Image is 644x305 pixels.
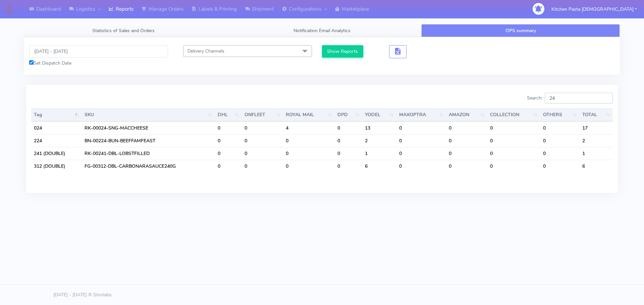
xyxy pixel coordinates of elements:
[545,93,613,103] input: Search:
[487,122,540,134] td: 0
[487,160,540,172] td: 0
[31,122,82,134] td: 024
[362,160,396,172] td: 6
[82,122,215,134] td: RK-00024-SNG-MACCHEESE
[487,134,540,147] td: 0
[540,122,580,134] td: 0
[31,147,82,160] td: 241 (DOUBLE)
[446,108,487,122] th: AMAZON : activate to sort column ascending
[242,134,283,147] td: 0
[396,160,446,172] td: 0
[580,147,613,160] td: 1
[187,48,224,54] span: Delivery Channels
[540,160,580,172] td: 0
[487,108,540,122] th: COLLECTION : activate to sort column ascending
[505,27,536,34] span: OPS summary
[362,122,396,134] td: 13
[362,134,396,147] td: 2
[283,122,335,134] td: 4
[580,160,613,172] td: 6
[82,108,215,122] th: SKU: activate to sort column ascending
[283,160,335,172] td: 0
[335,134,362,147] td: 0
[335,108,362,122] th: DPD : activate to sort column ascending
[242,147,283,160] td: 0
[446,122,487,134] td: 0
[283,108,335,122] th: ROYAL MAIL : activate to sort column ascending
[335,160,362,172] td: 0
[242,160,283,172] td: 0
[215,160,242,172] td: 0
[31,134,82,147] td: 224
[242,122,283,134] td: 0
[446,134,487,147] td: 0
[215,134,242,147] td: 0
[215,147,242,160] td: 0
[322,45,363,58] button: Show Reports
[215,108,242,122] th: DHL : activate to sort column ascending
[362,108,396,122] th: YODEL : activate to sort column ascending
[580,108,613,122] th: TOTAL : activate to sort column ascending
[29,45,168,58] input: Pick the Daterange
[215,122,242,134] td: 0
[487,147,540,160] td: 0
[546,2,642,16] button: Kitchen Pasta [DEMOGRAPHIC_DATA]
[527,93,613,103] label: Search:
[335,147,362,160] td: 0
[396,147,446,160] td: 0
[335,122,362,134] td: 0
[283,134,335,147] td: 0
[31,160,82,172] td: 312 (DOUBLE)
[82,160,215,172] td: FG-00312-DBL-CARBONARASAUCE240G
[446,147,487,160] td: 0
[24,24,620,37] ul: Tabs
[540,134,580,147] td: 0
[540,147,580,160] td: 0
[396,122,446,134] td: 0
[396,108,446,122] th: MAXOPTRA : activate to sort column ascending
[293,27,351,34] span: Notification Email Analytics
[580,134,613,147] td: 2
[362,147,396,160] td: 1
[540,108,580,122] th: OTHERS : activate to sort column ascending
[396,134,446,147] td: 0
[446,160,487,172] td: 0
[580,122,613,134] td: 17
[242,108,283,122] th: ONFLEET : activate to sort column ascending
[283,147,335,160] td: 0
[92,27,155,34] span: Statistics of Sales and Orders
[82,134,215,147] td: BN-00224-BUN-BEEFFAMFEAST
[82,147,215,160] td: RK-00241-DBL-LOBSTFILLED
[31,108,82,122] th: Tag: activate to sort column descending
[29,60,168,67] div: Set Dispatch Date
